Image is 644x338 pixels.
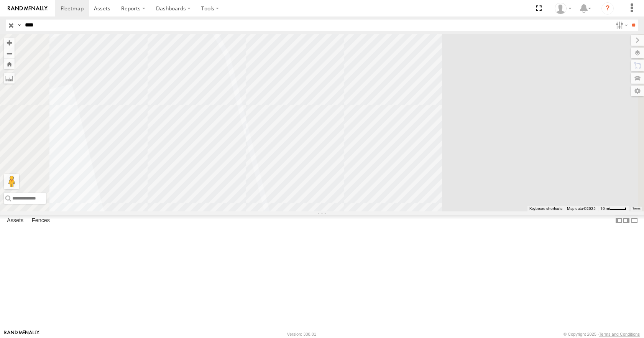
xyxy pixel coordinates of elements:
[601,2,614,15] i: ?
[631,86,644,96] label: Map Settings
[4,38,15,48] button: Zoom in
[599,332,640,336] a: Terms and Conditions
[615,215,623,226] label: Dock Summary Table to the Left
[567,206,596,211] span: Map data ©2025
[4,48,15,59] button: Zoom out
[16,20,22,31] label: Search Query
[632,207,641,210] a: Terms (opens in new tab)
[287,332,316,336] div: Version: 308.01
[8,6,48,11] img: rand-logo.svg
[598,206,629,211] button: Map Scale: 10 m per 41 pixels
[4,174,19,189] button: Drag Pegman onto the map to open Street View
[4,59,15,69] button: Zoom Home
[4,73,15,84] label: Measure
[4,330,39,338] a: Visit our Website
[623,215,630,226] label: Dock Summary Table to the Right
[529,206,562,211] button: Keyboard shortcuts
[600,206,609,211] span: 10 m
[552,3,574,14] div: Todd Sigmon
[631,215,638,226] label: Hide Summary Table
[28,216,54,226] label: Fences
[3,216,27,226] label: Assets
[563,332,640,336] div: © Copyright 2025 -
[613,20,629,31] label: Search Filter Options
